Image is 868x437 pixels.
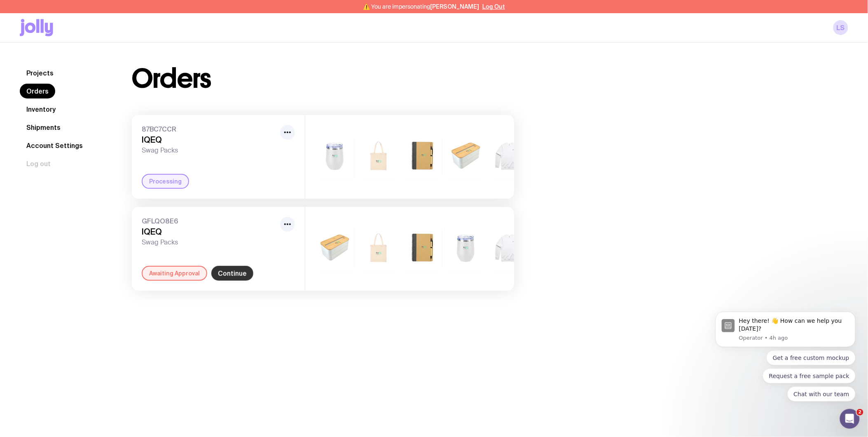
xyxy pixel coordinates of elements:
a: LS [833,20,848,35]
a: Continue [211,266,253,281]
h3: IQEQ [142,227,277,237]
a: Inventory [20,102,62,117]
h1: Orders [132,66,211,92]
button: Log out [20,156,57,171]
span: 87BC7CCR [142,125,277,133]
span: ⚠️ You are impersonating [363,3,479,10]
div: Awaiting Approval [142,266,207,281]
a: Account Settings [20,138,89,153]
iframe: Intercom live chat [840,409,860,429]
span: [PERSON_NAME] [430,3,479,10]
span: Swag Packs [142,146,277,155]
h3: IQEQ [142,135,277,145]
a: Projects [20,66,60,80]
a: Orders [20,84,55,99]
div: Processing [142,174,189,189]
iframe: Intercom notifications message [703,301,868,433]
span: Swag Packs [142,238,277,247]
button: Log Out [482,3,505,10]
span: 2 [857,409,863,416]
a: Shipments [20,120,67,135]
span: GFLQO8E6 [142,217,277,225]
